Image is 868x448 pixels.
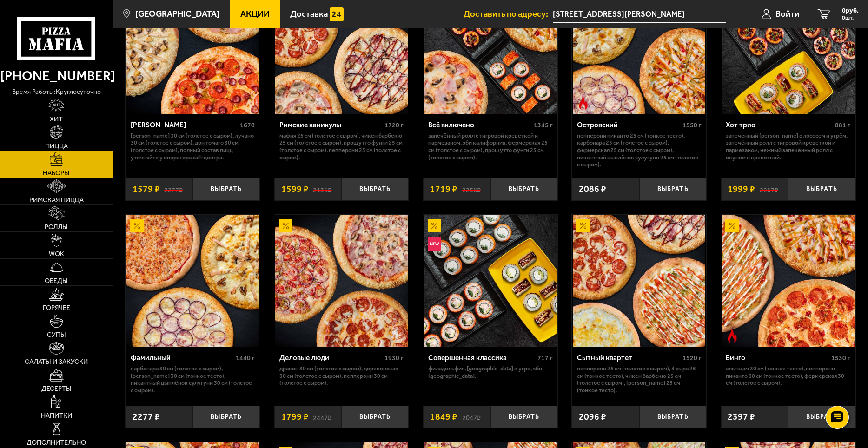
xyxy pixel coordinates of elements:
[274,215,409,347] a: АкционныйДеловые люди
[428,132,553,161] p: Запечённый ролл с тигровой креветкой и пармезаном, Эби Калифорния, Фермерская 25 см (толстое с сы...
[50,116,63,122] span: Хит
[490,178,558,200] button: Выбрать
[279,121,383,130] div: Римские каникулы
[464,10,553,19] span: Доставить по адресу:
[133,184,160,193] span: 1579 ₽
[45,143,68,149] span: Пицца
[428,219,441,232] img: Акционный
[639,406,707,428] button: Выбрать
[279,365,404,387] p: Дракон 30 см (толстое с сыром), Деревенская 30 см (толстое с сыром), Пепперони 30 см (толстое с с...
[131,121,238,130] div: [PERSON_NAME]
[726,121,833,130] div: Хот трио
[726,365,850,387] p: Аль-Шам 30 см (тонкое тесто), Пепперони Пиканто 30 см (тонкое тесто), Фермерская 30 см (толстое с...
[41,412,72,419] span: Напитки
[573,215,706,347] img: Сытный квартет
[835,121,850,129] span: 881 г
[579,412,606,421] span: 2096 ₽
[192,406,260,428] button: Выбрать
[788,178,855,200] button: Выбрать
[430,412,457,421] span: 1849 ₽
[29,197,84,203] span: Римская пицца
[577,354,680,362] div: Сытный квартет
[49,250,64,257] span: WOK
[384,121,404,129] span: 1720 г
[577,365,702,394] p: Пепперони 25 см (толстое с сыром), 4 сыра 25 см (тонкое тесто), Чикен Барбекю 25 см (толстое с сы...
[576,96,590,110] img: Острое блюдо
[577,132,702,168] p: Пепперони Пиканто 25 см (тонкое тесто), Карбонара 25 см (толстое с сыром), Фермерская 25 см (толс...
[313,184,331,193] s: 2136 ₽
[281,412,309,421] span: 1799 ₽
[726,132,850,161] p: Запеченный [PERSON_NAME] с лососем и угрём, Запечённый ролл с тигровой креветкой и пармезаном, Не...
[721,215,855,347] a: АкционныйОстрое блюдоБинго
[290,10,328,19] span: Доставка
[728,412,755,421] span: 2397 ₽
[760,184,778,193] s: 2267 ₽
[576,219,590,232] img: Акционный
[279,132,404,161] p: Мафия 25 см (толстое с сыром), Чикен Барбекю 25 см (толстое с сыром), Прошутто Фунги 25 см (толст...
[579,184,606,193] span: 2086 ₽
[639,178,707,200] button: Выбрать
[281,184,309,193] span: 1599 ₽
[424,215,557,347] img: Совершенная классика
[130,219,144,232] img: Акционный
[682,121,702,129] span: 1550 г
[240,121,255,129] span: 1670
[572,215,706,347] a: АкционныйСытный квартет
[131,132,255,161] p: [PERSON_NAME] 30 см (толстое с сыром), Лучано 30 см (толстое с сыром), Дон Томаго 30 см (толстое ...
[279,219,292,232] img: Акционный
[831,354,850,362] span: 1530 г
[423,215,557,347] a: АкционныйНовинкаСовершенная классика
[490,406,558,428] button: Выбрать
[236,354,255,362] span: 1440 г
[534,121,553,129] span: 1345 г
[45,277,68,284] span: Обеды
[842,7,859,14] span: 0 руб.
[131,365,255,394] p: Карбонара 30 см (толстое с сыром), [PERSON_NAME] 30 см (тонкое тесто), Пикантный цыплёнок сулугун...
[577,121,680,130] div: Островский
[164,184,183,193] s: 2277 ₽
[428,121,531,130] div: Всё включено
[135,10,219,19] span: [GEOGRAPHIC_DATA]
[722,215,855,347] img: Бинго
[27,439,86,446] span: Дополнительно
[279,354,383,362] div: Деловые люди
[240,10,270,19] span: Акции
[462,412,481,421] s: 2047 ₽
[553,6,726,23] input: Ваш адрес доставки
[45,224,68,230] span: Роллы
[342,178,409,200] button: Выбрать
[47,331,66,338] span: Супы
[126,215,260,347] a: АкционныйФамильный
[842,15,859,20] span: 0 шт.
[726,354,829,362] div: Бинго
[126,215,259,347] img: Фамильный
[192,178,260,200] button: Выбрать
[462,184,481,193] s: 2256 ₽
[41,385,72,392] span: Десерты
[25,358,88,365] span: Салаты и закуски
[728,184,755,193] span: 1999 ₽
[330,7,343,21] img: 15daf4d41897b9f0e9f617042186c801.svg
[428,237,441,250] img: Новинка
[131,354,234,362] div: Фамильный
[537,354,553,362] span: 717 г
[43,170,70,176] span: Наборы
[430,184,457,193] span: 1719 ₽
[384,354,404,362] span: 1930 г
[428,365,553,379] p: Филадельфия, [GEOGRAPHIC_DATA] в угре, Эби [GEOGRAPHIC_DATA].
[43,304,70,311] span: Горячее
[313,412,331,421] s: 2447 ₽
[275,215,408,347] img: Деловые люди
[725,329,739,343] img: Острое блюдо
[775,10,799,19] span: Войти
[133,412,160,421] span: 2277 ₽
[725,219,739,232] img: Акционный
[342,406,409,428] button: Выбрать
[428,354,535,362] div: Совершенная классика
[682,354,702,362] span: 1520 г
[788,406,855,428] button: Выбрать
